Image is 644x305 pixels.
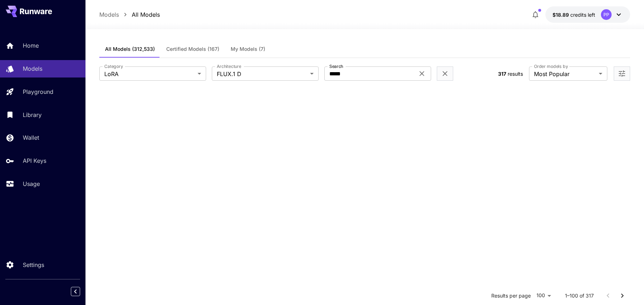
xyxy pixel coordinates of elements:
span: LoRA [104,70,195,78]
a: All Models [132,10,160,19]
button: Open more filters [618,69,626,78]
a: Models [99,10,119,19]
span: results [508,71,523,77]
div: PP [601,9,612,20]
p: Usage [23,180,40,188]
span: My Models (7) [231,46,265,52]
div: Collapse sidebar [76,285,85,298]
span: credits left [570,12,595,18]
span: $18.89 [553,12,570,18]
button: Collapse sidebar [71,287,80,296]
span: Certified Models (167) [166,46,219,52]
span: FLUX.1 D [217,70,307,78]
nav: breadcrumb [99,10,160,19]
p: Results per page [491,292,531,299]
span: All Models (312,533) [105,46,155,52]
span: Most Popular [534,70,596,78]
button: Go to next page [615,289,629,303]
label: Order models by [534,63,568,69]
label: Search [329,63,343,69]
div: $18.88739 [553,11,595,18]
span: 317 [498,71,506,77]
p: 1–100 of 317 [565,292,594,299]
p: Models [23,64,42,73]
p: Home [23,41,39,50]
p: Playground [23,87,53,96]
div: 100 [534,290,554,301]
p: Settings [23,261,44,269]
p: API Keys [23,156,46,165]
label: Architecture [217,63,241,69]
button: $18.88739PP [545,6,630,23]
p: Wallet [23,133,39,142]
button: Clear filters (2) [441,69,449,78]
label: Category [104,63,123,69]
p: Library [23,111,42,119]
